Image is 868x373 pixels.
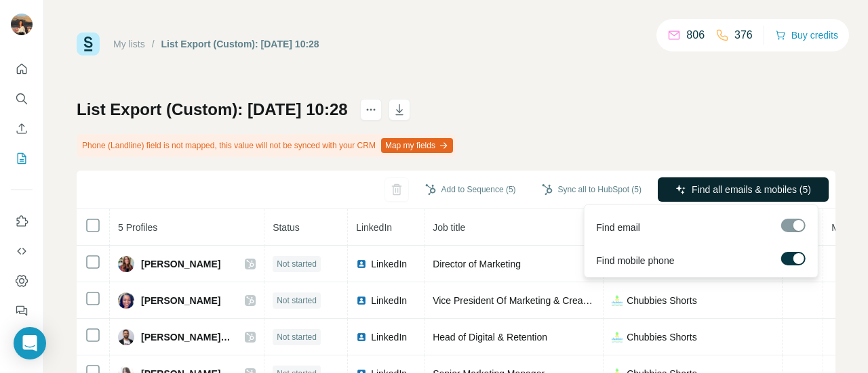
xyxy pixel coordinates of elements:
img: Avatar [118,329,134,345]
span: Not started [277,258,317,270]
img: company-logo [612,332,623,343]
span: Chubbies Shorts [627,330,697,344]
button: Feedback [11,299,33,323]
span: LinkedIn [356,222,392,233]
span: 5 Profiles [118,222,157,233]
span: Director of Marketing [433,259,521,269]
img: LinkedIn logo [356,332,367,343]
button: Search [11,87,33,111]
span: Not started [277,331,317,343]
span: Head of Digital & Retention [433,332,547,343]
span: Not started [277,294,317,307]
div: List Export (Custom): [DATE] 10:28 [161,37,319,51]
span: LinkedIn [371,294,407,307]
span: Status [273,222,300,233]
li: / [152,37,155,51]
button: Sync all to HubSpot (5) [532,179,651,200]
span: Mobile [831,222,859,233]
span: Chubbies Shorts [627,294,697,307]
span: LinkedIn [371,330,407,344]
img: Avatar [118,292,134,309]
h1: List Export (Custom): [DATE] 10:28 [77,99,348,120]
span: Find email [596,221,640,234]
img: company-logo [612,295,623,306]
span: [PERSON_NAME] [141,257,220,271]
button: Buy credits [775,26,838,45]
button: Quick start [11,57,33,81]
div: Open Intercom Messenger [14,327,46,359]
span: Vice President Of Marketing & Creative [433,295,597,306]
img: LinkedIn logo [356,295,367,306]
div: Phone (Landline) field is not mapped, this value will not be synced with your CRM [77,134,456,157]
img: LinkedIn logo [356,259,367,269]
img: Surfe Logo [77,32,100,56]
p: 376 [734,27,753,43]
img: Avatar [118,256,134,272]
span: Find all emails & mobiles (5) [692,183,811,196]
span: [PERSON_NAME], MBA [141,330,231,344]
button: Map my fields [381,138,453,153]
a: My lists [113,39,145,49]
button: Use Surfe API [11,239,33,263]
img: Avatar [11,14,33,35]
button: Use Surfe on LinkedIn [11,209,33,234]
button: Enrich CSV [11,116,33,141]
span: LinkedIn [371,257,407,271]
button: Add to Sequence (5) [416,179,526,200]
span: Find mobile phone [596,254,674,267]
span: [PERSON_NAME] [141,294,220,307]
p: 806 [686,27,705,43]
button: Find all emails & mobiles (5) [658,177,829,202]
button: My lists [11,146,33,171]
span: Job title [433,222,465,233]
button: actions [360,99,382,120]
button: Dashboard [11,269,33,293]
